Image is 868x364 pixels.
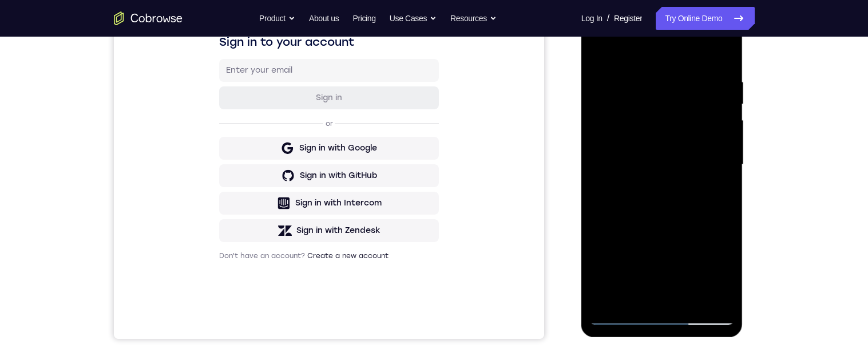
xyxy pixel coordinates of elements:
p: or [209,164,221,173]
div: Sign in with Zendesk [183,270,267,281]
div: Sign in with Google [185,187,263,199]
div: Sign in with GitHub [186,215,263,226]
button: Product [259,7,295,30]
button: Resources [450,7,497,30]
button: Use Cases [390,7,437,30]
button: Sign in with Intercom [105,236,325,259]
button: Sign in with Google [105,181,325,204]
div: Sign in with Intercom [181,242,268,254]
a: Register [614,7,642,30]
a: Try Online Demo [656,7,754,30]
button: Sign in with GitHub [105,209,325,232]
a: Log In [581,7,603,30]
p: Don't have an account? [105,296,325,305]
a: Pricing [352,7,375,30]
button: Sign in with Zendesk [105,264,325,287]
a: About us [309,7,339,30]
span: / [607,11,609,25]
a: Go to the home page [114,11,183,25]
a: Create a new account [193,296,275,304]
